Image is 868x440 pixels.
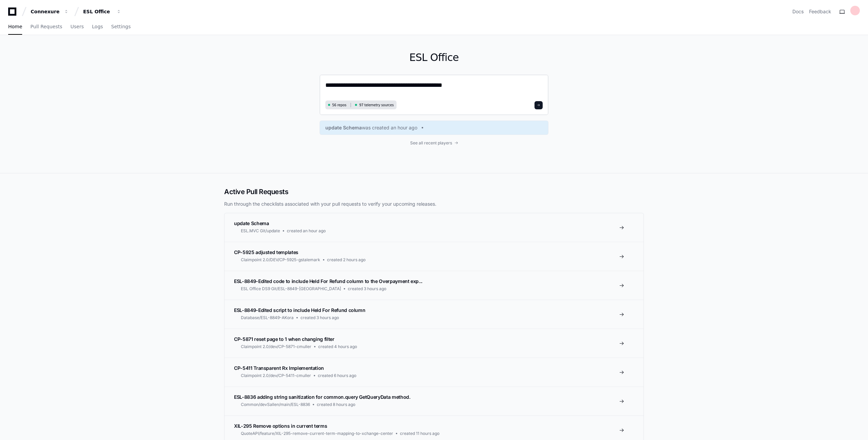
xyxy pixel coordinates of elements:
span: Logs [92,25,103,29]
h1: ESL Office [320,51,548,64]
span: Settings [111,25,130,29]
a: CP-5925 adjusted templatesClaimpoint 2.0/DEV/CP-5925-gstalemarkcreated 2 hours ago [224,242,644,271]
button: ESL Office [80,5,124,18]
a: Docs [792,8,804,15]
span: created 6 hours ago [318,373,356,378]
span: QuoteAPI/feature/XIL-295-remove-current-term-mapping-to-xchange-center [241,431,393,436]
h2: Active Pull Requests [224,187,644,197]
a: update Schemawas created an hour ago [325,124,543,131]
span: created 4 hours ago [318,344,357,349]
span: created 11 hours ago [400,431,439,436]
span: Claimpoint 2.0/dev/CP-5871-cmuller [241,344,311,349]
a: Logs [92,19,103,35]
span: ESL-8849-Edited code to include Held For Refund column to the Overpayment exp... [234,278,422,284]
a: CP-5871 reset page to 1 when changing filterClaimpoint 2.0/dev/CP-5871-cmullercreated 4 hours ago [224,329,644,358]
a: update SchemaESL.MVC Git/updatecreated an hour ago [224,213,644,242]
a: Settings [111,19,130,35]
span: ESL-8836 adding string sanitization for common.query GetQueryData method. [234,394,410,400]
a: ESL-8849-Edited code to include Held For Refund column to the Overpayment exp...ESL Office DS9 Gi... [224,271,644,300]
span: Database/ESL-8849-AKora [241,315,294,320]
span: Home [8,25,22,29]
span: ESL Office DS9 Git/ESL-8849-[GEOGRAPHIC_DATA] [241,286,341,292]
span: See all recent players [410,140,452,146]
div: ESL Office [83,8,112,15]
button: Connexure [28,5,72,18]
a: ESL-8836 adding string sanitization for common.query GetQueryData method.Common/devSallen/main/ES... [224,387,644,415]
span: ESL-8849-Edited script to include Held For Refund column [234,307,365,313]
span: CP-5411 Transparent Rx Implementation [234,365,324,371]
a: Pull Requests [30,19,62,35]
span: created 3 hours ago [300,315,339,320]
span: was created an hour ago [362,124,417,131]
a: Home [8,19,22,35]
span: Users [71,25,84,29]
span: ESL.MVC Git/update [241,228,280,234]
span: created 2 hours ago [327,257,366,263]
span: CP-5871 reset page to 1 when changing filter [234,336,335,342]
a: CP-5411 Transparent Rx ImplementationClaimpoint 2.0/dev/CP-5411-cmullercreated 6 hours ago [224,358,644,387]
span: XIL-295 Remove options in current terms [234,423,327,429]
span: 97 telemetry sources [359,103,393,108]
a: See all recent players [320,140,548,146]
span: update Schema [325,124,362,131]
a: ESL-8849-Edited script to include Held For Refund columnDatabase/ESL-8849-AKoracreated 3 hours ago [224,300,644,329]
span: created 8 hours ago [317,402,355,407]
a: Users [71,19,84,35]
span: Claimpoint 2.0/dev/CP-5411-cmuller [241,373,311,378]
p: Run through the checklists associated with your pull requests to verify your upcoming releases. [224,201,644,207]
span: Claimpoint 2.0/DEV/CP-5925-gstalemark [241,257,320,263]
span: CP-5925 adjusted templates [234,249,298,255]
span: Common/devSallen/main/ESL-8836 [241,402,310,407]
span: Pull Requests [30,25,62,29]
div: Connexure [31,8,60,15]
span: update Schema [234,220,269,226]
button: Feedback [809,8,831,15]
span: created an hour ago [287,228,326,234]
span: created 3 hours ago [348,286,386,292]
span: 56 repos [332,103,346,108]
